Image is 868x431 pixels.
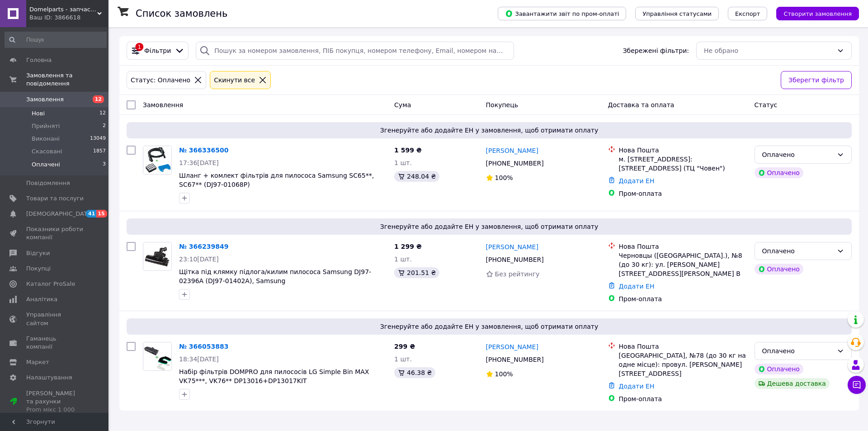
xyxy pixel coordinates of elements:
[394,343,415,350] span: 299 ₴
[642,10,712,17] span: Управління статусами
[90,135,106,143] span: 13049
[484,157,546,170] div: [PHONE_NUMBER]
[26,95,64,104] span: Замовлення
[619,177,655,185] a: Додати ЕН
[212,75,257,85] div: Cкинути все
[179,343,228,350] a: № 366053883
[755,167,803,178] div: Оплачено
[26,194,84,203] span: Товари та послуги
[394,355,412,363] span: 1 шт.
[394,267,439,278] div: 201.51 ₴
[143,146,172,175] a: Фото товару
[26,225,84,242] span: Показники роботи компанії
[26,210,93,218] span: [DEMOGRAPHIC_DATA]
[755,378,830,389] div: Дешева доставка
[505,9,619,18] span: Завантажити звіт по пром-оплаті
[495,270,540,278] span: Без рейтингу
[394,367,435,378] div: 46.38 ₴
[619,283,655,290] a: Додати ЕН
[728,7,768,20] button: Експорт
[484,253,546,266] div: [PHONE_NUMBER]
[486,146,538,155] a: [PERSON_NAME]
[130,222,848,231] span: Згенеруйте або додайте ЕН у замовлення, щоб отримати оплату
[179,256,219,263] span: 23:10[DATE]
[144,46,171,55] span: Фільтри
[484,353,546,366] div: [PHONE_NUMBER]
[635,7,719,20] button: Управління статусами
[623,46,689,55] span: Збережені фільтри:
[26,295,57,303] span: Аналітика
[619,189,747,198] div: Пром-оплата
[136,8,227,19] h1: Список замовлень
[486,101,518,109] span: Покупець
[179,268,371,284] a: Щітка під клямку підлога/килим пилососа Samsung DJ97-02396A (DJ97-01402A), Samsung
[99,109,106,118] span: 12
[755,364,803,374] div: Оплачено
[848,376,866,394] button: Чат з покупцем
[755,264,803,275] div: Оплачено
[93,95,104,103] span: 12
[32,161,60,169] span: Оплачені
[394,256,412,263] span: 1 шт.
[143,242,172,271] a: Фото товару
[704,46,833,56] div: Не обрано
[486,242,538,251] a: [PERSON_NAME]
[776,7,859,20] button: Створити замовлення
[93,147,106,156] span: 1857
[130,322,848,331] span: Згенеруйте або додайте ЕН у замовлення, щоб отримати оплату
[26,358,49,366] span: Маркет
[196,42,514,60] input: Пошук за номером замовлення, ПІБ покупця, номером телефону, Email, номером накладної
[143,342,171,370] img: Фото товару
[179,368,369,384] a: Набір фільтрів DOMPRO для пилососів LG Simple Bin MAX VK75***, VK76** DP13016+DP13017KIT
[26,374,72,382] span: Налаштування
[32,122,60,130] span: Прийняті
[394,171,439,182] div: 248.04 ₴
[619,155,747,173] div: м. [STREET_ADDRESS]: [STREET_ADDRESS] (ТЦ "Човен")
[755,101,778,109] span: Статус
[26,56,52,64] span: Головна
[619,351,747,378] div: [GEOGRAPHIC_DATA], №78 (до 30 кг на одне місце): провул. [PERSON_NAME][STREET_ADDRESS]
[619,251,747,278] div: Черновцы ([GEOGRAPHIC_DATA].), №8 (до 30 кг): ул. [PERSON_NAME][STREET_ADDRESS][PERSON_NAME] В
[26,389,84,414] span: [PERSON_NAME] та рахунки
[619,294,747,303] div: Пром-оплата
[495,174,513,181] span: 100%
[735,10,760,17] span: Експорт
[143,146,171,174] img: Фото товару
[26,406,84,414] div: Prom мікс 1 000
[26,311,84,327] span: Управління сайтом
[783,10,852,17] span: Створити замовлення
[619,242,747,251] div: Нова Пошта
[143,101,183,109] span: Замовлення
[179,147,228,154] a: № 366336500
[498,7,626,20] button: Завантажити звіт по пром-оплаті
[26,280,75,288] span: Каталог ProSale
[619,383,655,390] a: Додати ЕН
[608,101,675,109] span: Доставка та оплата
[619,394,747,403] div: Пром-оплата
[762,246,833,256] div: Оплачено
[5,32,107,48] input: Пошук
[179,159,219,166] span: 17:36[DATE]
[26,265,51,273] span: Покупці
[103,122,106,130] span: 2
[26,335,84,351] span: Гаманець компанії
[767,9,859,17] a: Створити замовлення
[129,75,192,85] div: Статус: Оплачено
[26,71,108,88] span: Замовлення та повідомлення
[32,135,60,143] span: Виконані
[394,159,412,166] span: 1 шт.
[394,147,422,154] span: 1 599 ₴
[86,210,96,218] span: 41
[29,5,97,14] span: Domelparts - запчастини та аксесуари для побутової техніки
[179,243,228,250] a: № 366239849
[394,243,422,250] span: 1 299 ₴
[179,172,374,188] a: Шланг + комлект фільтрів для пилососа Samsung SC65**, SC67** (DJ97-01068P)
[394,101,411,109] span: Cума
[130,126,848,135] span: Згенеруйте або додайте ЕН у замовлення, щоб отримати оплату
[762,346,833,356] div: Оплачено
[96,210,107,218] span: 15
[788,75,844,85] span: Зберегти фільтр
